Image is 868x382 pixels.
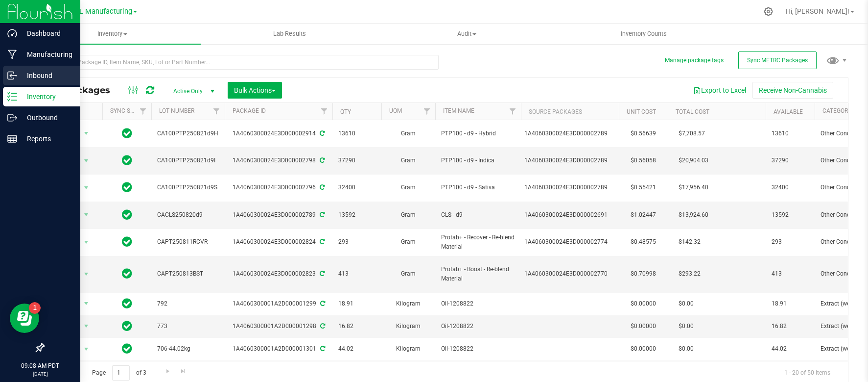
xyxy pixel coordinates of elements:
[23,29,201,38] span: Inventory
[157,237,219,247] span: CAPT250811RCVR
[338,344,375,354] span: 44.02
[387,322,429,331] span: Kilogram
[687,82,752,99] button: Export to Excel
[772,322,809,331] span: 16.82
[524,210,616,220] div: 1A4060300024E3D000002691
[419,103,435,120] a: Filter
[161,365,175,379] a: Go to the next page
[387,156,429,165] span: Gram
[17,49,76,60] p: Manufacturing
[338,183,375,192] span: 32400
[122,297,132,310] span: In Sync
[223,129,334,138] div: 1A4060300024E3D000002914
[80,235,93,249] span: select
[340,108,351,115] a: Qty
[159,107,194,114] a: Lot Number
[157,129,219,138] span: CA100PTP250821d9H
[619,120,668,147] td: $0.56639
[524,183,616,192] div: 1A4060300024E3D000002789
[674,235,705,249] span: $142.32
[157,183,219,192] span: CA100PTP250821d9S
[157,156,219,165] span: CA100PTP250821d9I
[619,293,668,315] td: $0.00000
[441,183,515,192] span: PTP100 - d9 - Sativa
[772,237,809,247] span: 293
[318,130,325,137] span: Sync from Compliance System
[318,211,325,218] span: Sync from Compliance System
[524,237,616,247] div: 1A4060300024E3D000002774
[378,29,555,38] span: Audit
[772,344,809,354] span: 44.02
[747,57,808,64] span: Sync METRC Packages
[608,29,680,38] span: Inventory Counts
[63,7,132,16] span: LEVEL Manufacturing
[122,267,132,280] span: In Sync
[521,103,619,120] th: Source Packages
[17,112,76,124] p: Outbound
[762,7,774,16] div: Manage settings
[619,202,668,229] td: $1.02447
[619,256,668,293] td: $0.70998
[338,237,375,247] span: 293
[772,210,809,220] span: 13592
[80,208,93,222] span: select
[441,233,515,252] span: Protab+ - Recover - Re-blend Material
[441,210,515,220] span: CLS - d9
[7,50,17,59] inline-svg: Manufacturing
[223,344,334,354] div: 1A4060300001A2D000001301
[51,85,120,96] span: All Packages
[619,315,668,338] td: $0.00000
[110,107,148,114] a: Sync Status
[441,344,515,354] span: Oil-1208822
[17,70,76,81] p: Inbound
[223,299,334,308] div: 1A4060300001A2D000001299
[7,134,17,144] inline-svg: Reports
[234,86,276,94] span: Bulk Actions
[441,156,515,165] span: PTP100 - d9 - Indica
[80,154,93,168] span: select
[228,82,282,99] button: Bulk Actions
[387,299,429,308] span: Kilogram
[122,319,132,333] span: In Sync
[772,299,809,308] span: 18.91
[674,180,713,195] span: $17,956.40
[387,210,429,220] span: Gram
[223,210,334,220] div: 1A4060300024E3D000002789
[674,319,699,333] span: $0.00
[10,304,39,333] iframe: Resource center
[157,344,219,354] span: 706-44.02kg
[387,269,429,279] span: Gram
[627,108,656,115] a: Unit Cost
[338,156,375,165] span: 37290
[223,269,334,279] div: 1A4060300024E3D000002823
[223,156,334,165] div: 1A4060300024E3D000002798
[233,107,266,114] a: Package ID
[122,180,132,194] span: In Sync
[524,156,616,165] div: 1A4060300024E3D000002789
[776,365,838,380] span: 1 - 20 of 50 items
[772,129,809,138] span: 13610
[122,342,132,356] span: In Sync
[17,27,76,39] p: Dashboard
[29,302,41,314] iframe: Resource center unread badge
[80,181,93,195] span: select
[84,365,154,381] span: Page of 3
[443,107,474,114] a: Item Name
[223,237,334,247] div: 1A4060300024E3D000002824
[7,71,17,80] inline-svg: Inbound
[7,113,17,123] inline-svg: Outbound
[387,344,429,354] span: Kilogram
[135,103,151,120] a: Filter
[318,184,325,191] span: Sync from Compliance System
[112,365,130,381] input: 1
[209,103,225,120] a: Filter
[157,210,219,220] span: CACLS250820d9
[387,129,429,138] span: Gram
[17,133,76,145] p: Reports
[80,267,93,281] span: select
[43,55,439,70] input: Search Package ID, Item Name, SKU, Lot or Part Number...
[387,183,429,192] span: Gram
[338,322,375,331] span: 16.82
[774,108,803,115] a: Available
